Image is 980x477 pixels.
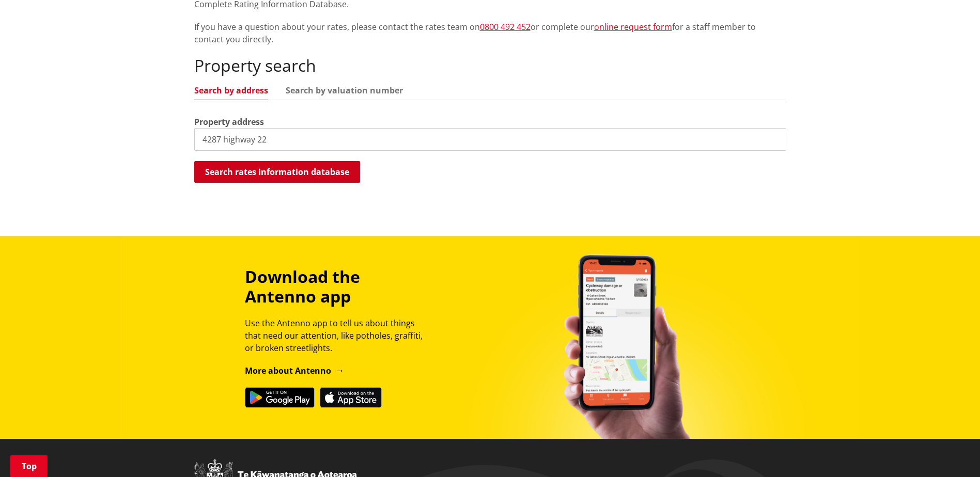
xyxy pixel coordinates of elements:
[194,86,268,94] a: Search by address
[194,116,264,128] label: Property address
[245,387,315,408] img: Get it on Google Play
[286,86,403,94] a: Search by valuation number
[245,267,432,307] h3: Download the Antenno app
[194,56,786,75] h2: Property search
[245,365,345,376] a: More about Antenno
[194,128,786,151] input: e.g. Duke Street NGARUAWAHIA
[320,387,382,408] img: Download on the App Store
[480,21,531,33] a: 0800 492 452
[594,21,672,33] a: online request form
[194,161,360,183] button: Search rates information database
[194,21,786,45] p: If you have a question about your rates, please contact the rates team on or complete our for a s...
[932,434,970,471] iframe: Messenger Launcher
[10,455,48,477] a: Top
[245,317,432,354] p: Use the Antenno app to tell us about things that need our attention, like potholes, graffiti, or ...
